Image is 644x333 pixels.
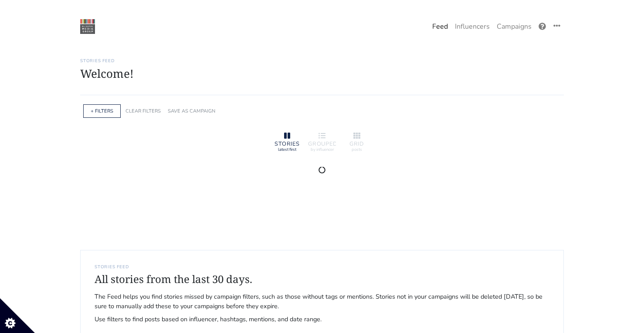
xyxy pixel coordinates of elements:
a: SAVE AS CAMPAIGN [168,108,215,114]
span: The Feed helps you find stories missed by campaign filters, such as those without tags or mention... [95,292,549,311]
a: Feed [429,18,451,35]
img: 22:22:48_1550874168 [80,19,95,34]
a: Influencers [451,18,493,35]
div: posts [343,147,371,153]
div: latest first [273,147,301,153]
h6: Stories Feed [80,58,564,63]
a: + FILTERS [91,108,113,114]
span: Use filters to find posts based on influencer, hashtags, mentions, and date range. [95,315,549,324]
div: GROUPED [308,141,336,147]
a: Campaigns [493,18,535,35]
div: STORIES [273,141,301,147]
div: by influencer [308,147,336,153]
a: CLEAR FILTERS [125,108,161,114]
div: GRID [343,141,371,147]
h4: All stories from the last 30 days. [95,273,549,286]
h6: STORIES FEED [95,264,549,270]
h1: Welcome! [80,67,564,80]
